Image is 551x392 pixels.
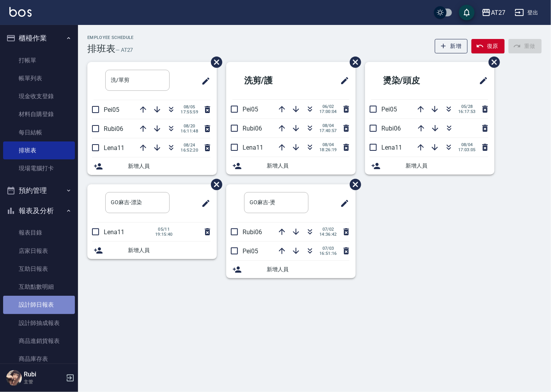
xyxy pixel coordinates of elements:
button: save [459,5,475,20]
span: 17:00:04 [319,109,337,114]
a: 商品庫存表 [3,350,75,368]
span: Rubi06 [381,125,401,132]
span: 16:11:48 [181,129,198,134]
span: 05/11 [155,227,173,232]
button: 新增 [435,39,468,53]
span: Lena11 [243,144,263,151]
div: 新增人員 [226,157,356,175]
button: 復原 [471,39,505,53]
a: 打帳單 [3,51,75,69]
a: 報表目錄 [3,224,75,242]
span: 刪除班表 [205,51,223,74]
span: 17:40:57 [319,128,337,133]
span: 刪除班表 [344,51,362,74]
a: 材料自購登錄 [3,105,75,123]
a: 現金收支登錄 [3,87,75,105]
span: 新增人員 [128,246,211,254]
span: 07/03 [319,246,337,251]
a: 店家日報表 [3,242,75,260]
h3: 排班表 [87,43,115,54]
span: 08/24 [181,143,198,148]
a: 設計師抽成報表 [3,314,75,332]
span: 修改班表的標題 [335,71,349,90]
button: 櫃檯作業 [3,28,75,48]
span: 05/28 [458,104,476,109]
span: Lena11 [104,228,124,236]
a: 帳單列表 [3,69,75,87]
h6: — AT27 [115,46,133,54]
span: 16:51:16 [319,251,337,256]
h2: 洗剪/護 [232,67,310,95]
span: 07/02 [319,227,337,232]
span: 新增人員 [267,162,349,170]
span: 08/04 [319,123,337,128]
h2: 燙染/頭皮 [371,67,453,95]
span: 08/05 [181,104,198,109]
a: 排班表 [3,141,75,159]
span: 修改班表的標題 [197,194,211,213]
span: 刪除班表 [483,51,501,74]
span: 刪除班表 [344,173,362,196]
span: 新增人員 [128,162,211,170]
span: Rubi06 [104,125,123,132]
span: 19:15:40 [155,232,173,237]
a: 現場電腦打卡 [3,159,75,177]
span: 18:26:19 [319,147,337,152]
span: 08/04 [319,142,337,147]
span: 修改班表的標題 [474,71,488,90]
div: 新增人員 [365,157,494,175]
input: 排版標題 [105,192,170,213]
span: 17:55:59 [181,109,198,115]
span: 08/20 [181,124,198,129]
span: Pei05 [243,106,258,113]
button: AT27 [478,5,508,21]
button: 報表及分析 [3,201,75,221]
button: 登出 [512,5,542,20]
span: Rubi06 [243,228,262,236]
span: 新增人員 [267,265,349,274]
input: 排版標題 [244,192,308,213]
span: 16:17:53 [458,109,476,114]
span: 新增人員 [406,162,488,170]
div: 新增人員 [87,157,217,175]
span: 17:03:05 [458,147,476,152]
div: AT27 [491,8,505,18]
span: Pei05 [104,106,119,113]
span: Pei05 [381,106,397,113]
img: Logo [9,7,32,17]
span: Lena11 [381,144,402,151]
div: 新增人員 [226,261,356,278]
div: 新增人員 [87,242,217,259]
a: 商品進銷貨報表 [3,332,75,350]
h2: Employee Schedule [87,35,134,40]
p: 主管 [24,378,64,385]
a: 互助日報表 [3,260,75,278]
h5: Rubi [24,371,64,378]
a: 互助點數明細 [3,278,75,296]
img: Person [6,370,22,386]
span: 08/04 [458,142,476,147]
a: 每日結帳 [3,124,75,141]
span: 修改班表的標題 [197,72,211,90]
span: Lena11 [104,144,124,152]
span: 06/02 [319,104,337,109]
span: 刪除班表 [205,173,223,196]
span: 修改班表的標題 [335,194,349,213]
a: 設計師日報表 [3,296,75,314]
span: Rubi06 [243,125,262,132]
span: Pei05 [243,247,258,255]
button: 預約管理 [3,180,75,201]
span: 16:52:20 [181,148,198,153]
input: 排版標題 [105,70,170,91]
span: 14:36:42 [319,232,337,237]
